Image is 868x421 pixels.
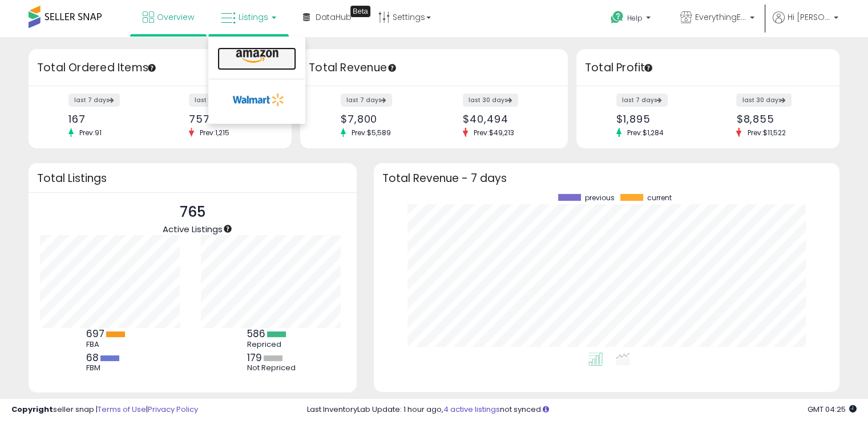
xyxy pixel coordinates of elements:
span: 2025-09-11 04:25 GMT [808,404,857,415]
p: 765 [163,201,223,223]
div: $8,855 [736,113,819,125]
span: Prev: $49,213 [468,128,520,137]
div: Repriced [247,340,298,349]
div: Last InventoryLab Update: 1 hour ago, not synced. [307,404,857,415]
div: $7,800 [341,113,426,125]
label: last 30 days [736,94,792,107]
label: last 30 days [463,94,518,107]
span: DataHub [316,11,352,23]
span: Active Listings [163,223,223,235]
span: Listings [239,11,268,23]
h3: Total Profit [585,60,831,76]
a: Hi [PERSON_NAME] [773,11,838,37]
h3: Total Revenue [309,60,559,76]
div: Tooltip anchor [387,63,397,73]
span: Prev: $11,522 [741,128,791,137]
h3: Total Ordered Items [37,60,283,76]
strong: Copyright [11,404,53,415]
span: Prev: 1,215 [194,128,235,137]
div: $1,895 [616,113,699,125]
b: 179 [247,351,262,365]
span: Prev: $1,284 [621,128,669,137]
div: seller snap | | [11,404,198,415]
b: 697 [86,327,104,341]
span: Overview [157,11,194,23]
label: last 7 days [68,94,120,107]
a: 4 active listings [443,404,500,415]
span: EverythingExpressUS [695,11,746,23]
div: 757 [189,113,272,125]
div: FBM [86,363,138,373]
h3: Total Listings [37,174,348,183]
div: 167 [68,113,151,125]
i: Get Help [610,10,624,25]
span: previous [585,194,615,202]
span: Hi [PERSON_NAME] [788,11,830,23]
div: Tooltip anchor [643,63,653,73]
label: last 7 days [341,94,392,107]
span: Help [627,13,643,23]
div: $40,494 [463,113,548,125]
div: Tooltip anchor [350,6,370,17]
a: Privacy Policy [148,404,198,415]
b: 586 [247,327,265,341]
span: Prev: 91 [74,128,107,137]
div: Tooltip anchor [147,63,157,73]
div: FBA [86,340,138,349]
label: last 30 days [189,94,244,107]
i: Click here to read more about un-synced listings. [543,406,549,413]
span: Prev: $5,589 [346,128,397,137]
label: last 7 days [616,94,668,107]
a: Help [601,2,662,37]
span: current [647,194,672,202]
b: 68 [86,351,99,365]
div: Not Repriced [247,363,298,373]
div: Tooltip anchor [223,224,233,234]
h3: Total Revenue - 7 days [382,174,831,183]
a: Terms of Use [98,404,146,415]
